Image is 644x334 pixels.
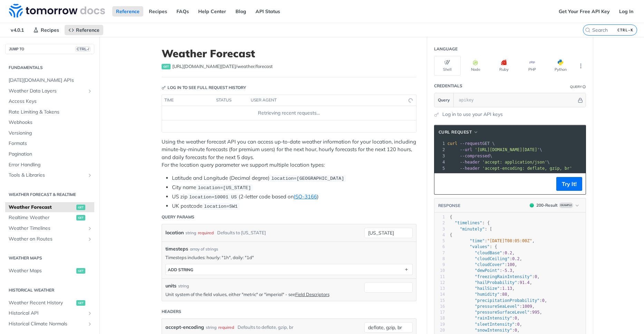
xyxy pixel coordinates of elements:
span: - [502,268,504,273]
span: Access Keys [9,98,93,105]
div: 5 [434,238,445,244]
span: https://api.tomorrow.io/v4/weather/forecast [172,63,273,70]
button: Show subpages for Historical Climate Normals [87,321,93,327]
span: 0 [515,328,517,333]
div: 11 [434,274,445,280]
a: Blog [232,6,250,17]
span: : , [450,322,522,327]
i: Information [583,85,586,89]
div: 3 [434,226,445,232]
a: Weather TimelinesShow subpages for Weather Timelines [5,223,94,234]
span: : , [450,292,510,297]
span: "freezingRainIntensity" [475,274,532,279]
div: array of strings [190,246,218,252]
a: Versioning [5,128,94,138]
div: Headers [162,308,181,315]
h2: Weather Forecast & realtime [5,191,94,198]
button: Show subpages for Weather Timelines [87,226,93,231]
div: 8 [434,256,445,262]
span: \ [448,154,492,158]
div: 1 [434,140,446,147]
a: Help Center [194,6,230,17]
span: "precipitationProbability" [475,298,540,303]
span: : [ [450,227,492,232]
svg: Key [162,86,166,90]
a: Field Descriptors [295,292,329,297]
span: "humidity" [475,292,500,297]
a: [DATE][DOMAIN_NAME] APIs [5,75,94,86]
span: --request [460,141,482,146]
span: CTRL-/ [75,46,90,52]
a: Recipes [29,25,63,35]
span: 0.2 [512,256,520,261]
div: ADD string [168,267,193,272]
span: --url [460,147,472,152]
span: 91.4 [520,280,530,285]
a: Tools & LibrariesShow subpages for Tools & Libraries [5,170,94,180]
span: "pressureSurfaceLevel" [475,310,530,315]
div: 10 [434,268,445,274]
span: GET \ [448,141,495,146]
div: Log in to see full request history [162,85,246,91]
a: Historical Climate NormalsShow subpages for Historical Climate Normals [5,319,94,329]
span: : { [450,244,497,249]
a: API Status [252,6,284,17]
span: : , [450,304,535,309]
span: Historical Climate Normals [9,321,85,327]
span: "hailSize" [475,286,500,291]
div: Credentials [434,83,462,89]
input: apikey [455,93,577,107]
div: 13 [434,286,445,292]
span: Weather Timelines [9,225,85,232]
div: 7 [434,250,445,256]
div: Language [434,46,458,52]
div: 16 [434,304,445,310]
img: Tomorrow.io Weather API Docs [9,4,105,18]
span: : , [450,268,515,273]
div: 6 [434,244,445,250]
span: 'accept: application/json' [482,160,547,165]
button: Copy to clipboard [438,179,448,189]
label: location [165,228,184,238]
a: Log in to use your API keys [442,111,503,118]
span: get [162,64,171,69]
a: Weather Recent Historyget [5,298,94,308]
a: FAQs [173,6,193,17]
span: Weather on Routes [9,236,85,243]
a: Pagination [5,149,94,159]
span: "time" [470,238,484,243]
div: required [218,322,234,332]
div: 12 [434,280,445,286]
p: Unit system of the field values, either "metric" or "imperial" - see [165,291,361,297]
a: Formats [5,138,94,149]
span: Query [438,97,450,103]
span: v4.0.1 [7,25,28,35]
a: Rate Limiting & Tokens [5,107,94,117]
button: Try It! [556,177,582,191]
span: { [450,215,452,219]
span: : , [450,262,517,267]
span: \ [448,147,542,152]
button: Node [462,56,489,76]
span: Pagination [9,151,93,158]
span: : , [450,238,535,243]
p: Using the weather forecast API you can access up-to-date weather information for your location, i... [162,138,416,169]
a: ISO-3166 [294,193,317,200]
span: 0 [535,274,537,279]
div: 4 [434,159,446,165]
span: "snowIntensity" [475,328,512,333]
h2: Historical Weather [5,287,94,293]
span: "rainIntensity" [475,316,512,321]
div: QueryInformation [570,84,586,89]
button: More Languages [576,61,586,71]
span: get [76,205,85,210]
div: 4 [434,232,445,238]
span: \ [448,160,550,165]
span: Realtime Weather [9,214,75,221]
span: 0 [515,316,517,321]
span: Reference [76,27,99,33]
span: : { [450,220,490,225]
span: : , [450,310,542,315]
h2: Weather Maps [5,255,94,261]
span: --header [460,160,480,165]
